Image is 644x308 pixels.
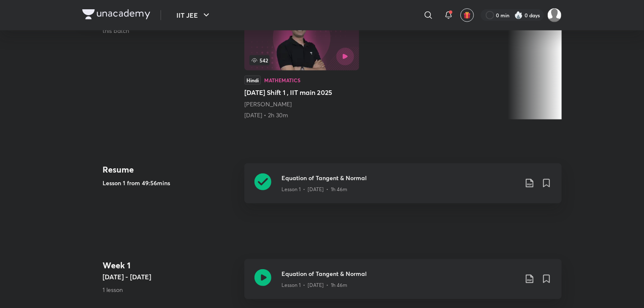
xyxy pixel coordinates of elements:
h5: [DATE] Shift 1 , IIT main 2025 [244,87,359,97]
img: Company Logo [82,9,150,19]
div: Manoj Chauhan [244,100,359,108]
a: Equation of Tangent & NormalLesson 1 • [DATE] • 1h 46m [244,163,562,213]
p: 1 lesson [103,285,238,294]
img: avatar [463,11,471,19]
span: 542 [249,55,270,65]
img: Samadrita [547,8,562,22]
div: 31st Mar • 2h 30m [244,111,359,119]
a: 28 January Shift 1 , IIT main 2025 [244,5,359,119]
a: 542HindiMathematics[DATE] Shift 1 , IIT main 2025[PERSON_NAME][DATE] • 2h 30m [244,5,359,119]
button: IIT JEE [171,7,216,24]
h5: [DATE] - [DATE] [103,272,238,282]
a: Company Logo [82,9,150,22]
div: Mathematics [264,78,300,83]
h4: Week 1 [103,259,238,272]
h4: Resume [103,163,238,176]
img: streak [514,11,523,19]
a: [PERSON_NAME] [244,100,292,108]
h5: Lesson 1 from 49:56mins [103,178,238,187]
h3: Equation of Tangent & Normal [281,173,518,182]
p: Lesson 1 • [DATE] • 1h 46m [281,281,347,289]
div: Hindi [244,76,261,85]
h3: Equation of Tangent & Normal [281,269,518,278]
button: avatar [460,8,474,22]
p: Lesson 1 • [DATE] • 1h 46m [281,186,347,193]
